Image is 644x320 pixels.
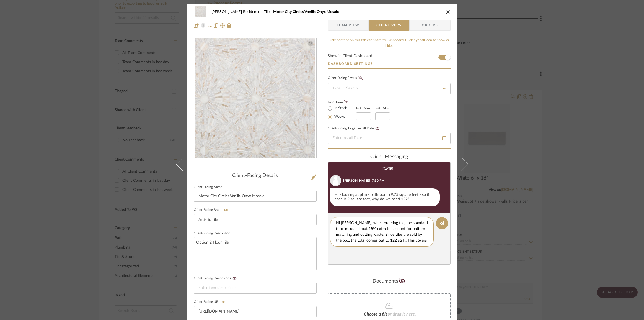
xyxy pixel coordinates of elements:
[194,6,207,17] img: ac4af71f-db3b-4953-a8bd-d34576b0654b_48x40.jpg
[195,38,315,158] img: ac4af71f-db3b-4953-a8bd-d34576b0654b_436x436.jpg
[328,127,381,130] label: Client-Facing Target Install Date
[330,188,440,206] div: Hi - looking at plan - bathroom 99.75 square feet - so if each is 2 square feet, why do we need 122?
[328,61,373,66] button: Dashboard Settings
[194,38,316,158] div: 0
[194,191,317,202] input: Enter Client-Facing Item Name
[194,300,227,304] label: Client-Facing URL
[333,114,345,119] label: Weeks
[333,106,347,111] label: In Stock
[194,306,317,317] input: Enter item URL
[374,127,381,130] button: Client-Facing Target Install Date
[343,99,350,105] button: Lead Time
[343,178,370,183] div: [PERSON_NAME]
[264,10,273,14] span: Tile
[364,312,388,316] span: Choose a file
[194,186,222,189] label: Client-Facing Name
[328,100,356,105] label: Lead Time
[388,312,416,316] span: or drag it here.
[328,105,356,120] mat-radio-group: Select item type
[194,208,230,212] label: Client-Facing Brand
[376,20,402,31] span: Client View
[194,283,317,294] input: Enter item dimensions
[328,277,451,286] div: Documents
[382,167,393,171] div: [DATE]
[372,178,384,183] div: 7:50 PM
[356,106,370,110] label: Est. Min
[416,20,444,31] span: Orders
[328,38,451,48] div: Only content on this tab can share to Dashboard. Click eyeball icon to show or hide.
[328,133,451,144] input: Enter Install Date
[330,175,341,186] img: user_avatar.png
[194,173,317,179] div: Client-Facing Details
[337,20,359,31] span: Team View
[328,83,451,94] input: Type to Search…
[220,300,227,304] button: Client-Facing URL
[328,154,451,160] div: client Messaging
[227,23,231,28] img: Remove from project
[223,208,230,212] button: Client-Facing Brand
[194,232,231,235] label: Client-Facing Description
[194,214,317,225] input: Enter Client-Facing Brand
[194,277,238,280] label: Client-Facing Dimensions
[446,9,451,14] button: close
[273,10,339,14] span: Motor City Circles Vanilla Onyx Mosaic
[231,277,238,280] button: Client-Facing Dimensions
[211,10,264,14] span: [PERSON_NAME] Residence
[375,106,390,110] label: Est. Max
[328,75,364,81] div: Client-Facing Status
